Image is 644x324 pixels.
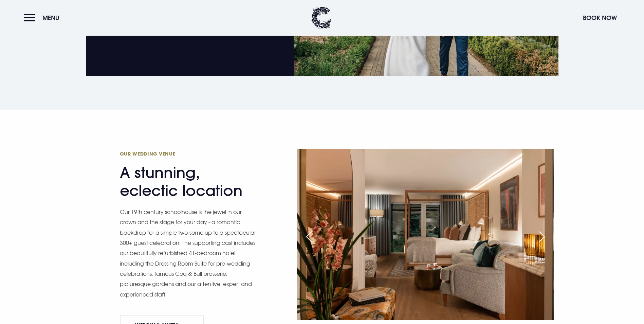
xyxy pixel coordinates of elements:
[533,229,550,244] div: Next slide
[120,207,259,300] p: Our 19th century schoolhouse is the jewel in our crown and the stage for your day - a romantic ba...
[120,150,252,200] h2: A stunning, eclectic location
[120,150,252,157] span: Our Wedding Venue
[311,7,331,29] img: Clandeboye Lodge
[24,11,63,25] button: Menu
[42,14,59,22] span: Menu
[297,149,553,320] img: Hotel in Bangor Northern Ireland
[300,229,317,244] div: Previous slide
[579,11,620,25] button: Book Now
